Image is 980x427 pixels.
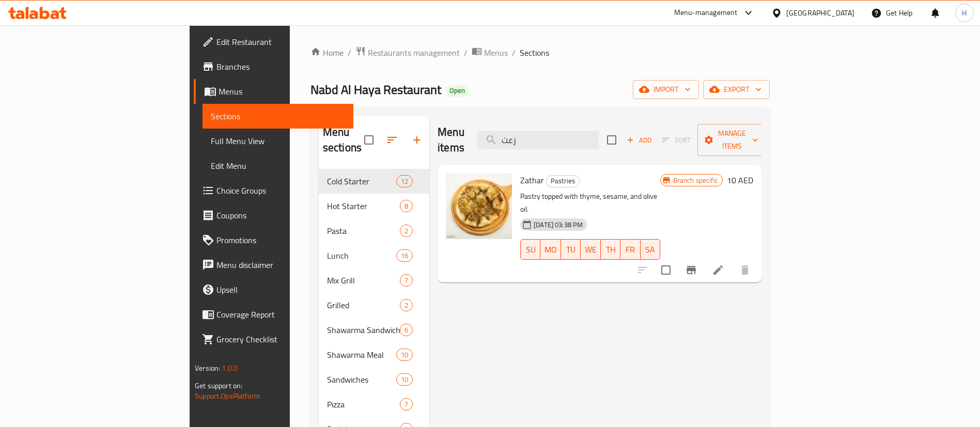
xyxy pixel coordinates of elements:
span: Grocery Checklist [216,333,345,345]
button: Add section [405,128,429,152]
span: MO [545,242,557,257]
span: 1.0.0 [222,361,238,375]
span: Edit Restaurant [216,36,345,48]
span: Menus [219,85,345,98]
span: 12 [397,177,412,186]
button: export [703,80,770,99]
nav: breadcrumb [310,46,770,59]
span: Sections [520,46,549,59]
span: Select to update [655,259,677,281]
span: Upsell [216,283,345,296]
a: Coverage Report [194,302,353,327]
button: delete [733,258,757,282]
span: 16 [397,251,412,261]
a: Edit menu item [712,264,724,276]
span: Coupons [216,209,345,222]
span: Menu disclaimer [216,259,345,271]
img: Zathar [446,173,512,239]
button: MO [540,239,561,260]
span: Choice Groups [216,184,345,197]
a: Support.OpsPlatform [195,389,260,403]
div: items [396,373,413,386]
span: Lunch [327,249,396,262]
a: Edit Menu [203,153,353,178]
a: Sections [203,104,353,129]
span: Get support on: [195,379,242,392]
li: / [464,46,468,59]
button: WE [581,239,601,260]
span: Pizza [327,398,400,410]
span: Shawarma Meal [327,349,396,361]
div: Mix Grill7 [319,268,429,293]
button: Manage items [697,124,767,156]
span: Shawarma Sandwich [327,324,400,336]
button: SU [520,239,540,260]
div: Menu-management [674,7,738,19]
span: Pasta [327,225,400,237]
span: SA [645,242,656,257]
span: 2 [400,226,412,236]
span: Manage items [706,127,758,153]
span: Nabd Al Haya Restaurant [310,78,441,101]
div: Grilled2 [319,293,429,318]
input: search [477,131,599,149]
span: H [962,7,967,19]
div: Pizza7 [319,392,429,417]
h2: Menu items [438,124,464,155]
button: Branch-specific-item [679,258,704,282]
a: Menus [194,79,353,104]
div: Pasta2 [319,218,429,243]
div: [GEOGRAPHIC_DATA] [786,7,854,19]
span: 7 [400,400,412,409]
span: FR [625,242,636,257]
div: items [400,398,413,410]
a: Upsell [194,277,353,302]
span: SU [525,242,536,257]
button: FR [620,239,640,260]
a: Restaurants management [355,46,460,59]
span: 8 [400,201,412,211]
a: Menus [472,46,508,59]
div: Hot Starter8 [319,194,429,218]
span: Edit Menu [211,160,345,172]
a: Choice Groups [194,178,353,203]
div: Shawarma Meal10 [319,342,429,367]
span: Branch specific [669,176,722,185]
span: Menus [484,46,508,59]
span: WE [585,242,597,257]
p: Pastry topped with thyme, sesame, and olive oil. [520,190,660,216]
a: Grocery Checklist [194,327,353,352]
span: export [711,83,761,96]
div: Cold Starter12 [319,169,429,194]
span: Full Menu View [211,135,345,147]
span: Restaurants management [368,46,460,59]
span: 10 [397,350,412,360]
div: Pastries [546,175,580,187]
span: Promotions [216,234,345,246]
a: Menu disclaimer [194,252,353,277]
span: import [641,83,691,96]
a: Full Menu View [203,129,353,153]
div: Lunch16 [319,243,429,268]
a: Branches [194,54,353,79]
button: import [633,80,699,99]
li: / [512,46,516,59]
span: Hot Starter [327,200,400,212]
span: TH [605,242,616,257]
span: Grilled [327,299,400,311]
span: Open [445,86,469,95]
span: Sandwiches [327,373,396,386]
div: Sandwiches10 [319,367,429,392]
span: 10 [397,375,412,385]
button: SA [641,239,660,260]
span: Mix Grill [327,274,400,287]
button: TH [601,239,620,260]
div: Shawarma Sandwich6 [319,318,429,342]
span: 2 [400,301,412,310]
span: Pastries [547,175,579,187]
span: Zathar [520,172,544,188]
span: Add [625,134,653,146]
span: Select section first [656,132,697,148]
span: TU [565,242,577,257]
